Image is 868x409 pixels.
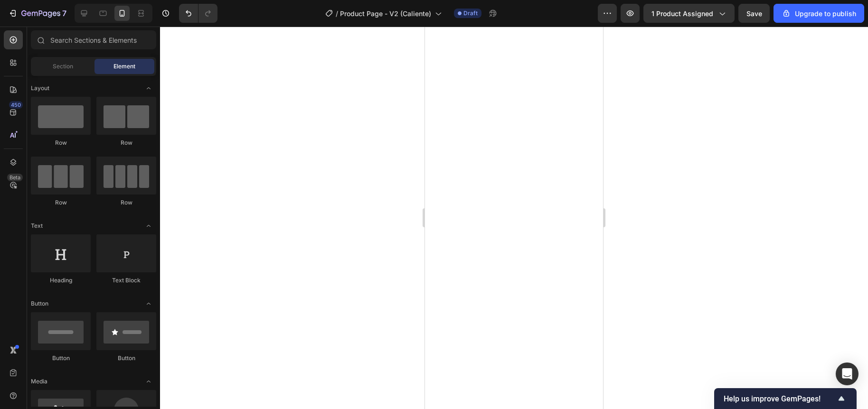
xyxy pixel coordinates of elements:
div: Button [96,354,156,363]
button: 7 [4,4,71,23]
div: Beta [7,174,23,181]
span: Draft [463,9,478,18]
div: Row [96,198,156,207]
span: Save [746,9,762,18]
div: 450 [9,101,23,109]
span: Media [31,377,47,386]
span: 1 product assigned [651,9,713,19]
span: Section [53,62,73,71]
div: Undo/Redo [179,4,217,23]
span: Toggle open [141,374,156,389]
div: Row [31,139,91,147]
p: 7 [62,8,66,19]
div: Text Block [96,276,156,285]
span: Text [31,222,43,230]
button: Save [738,4,770,23]
div: Row [96,139,156,147]
div: Open Intercom Messenger [836,363,859,385]
span: Layout [31,84,49,93]
div: Upgrade to publish [782,9,856,19]
span: Toggle open [141,296,156,311]
span: Element [113,62,135,71]
iframe: Design area [425,27,603,409]
button: 1 product assigned [643,4,735,23]
span: Product Page - V2 (Caliente) [340,9,431,19]
div: Button [31,354,91,363]
input: Search Sections & Elements [31,30,156,49]
span: Toggle open [141,218,156,233]
span: Button [31,299,48,308]
button: Show survey - Help us improve GemPages! [724,393,847,404]
span: / [336,9,338,19]
button: Upgrade to publish [774,4,864,23]
span: Help us improve GemPages! [724,394,836,403]
div: Row [31,198,91,207]
span: Toggle open [141,81,156,96]
div: Heading [31,276,91,285]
